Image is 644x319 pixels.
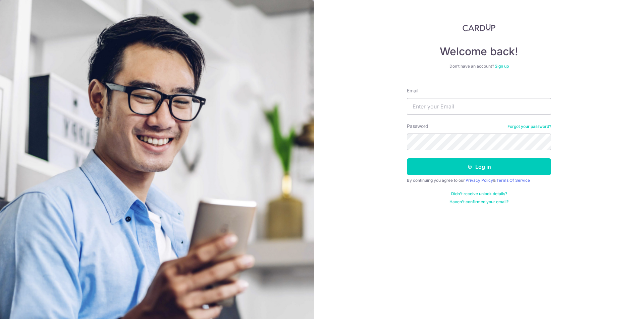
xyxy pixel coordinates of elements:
button: Log in [407,158,551,175]
a: Sign up [495,64,509,69]
label: Email [407,87,418,94]
div: By continuing you agree to our & [407,178,551,183]
a: Privacy Policy [466,178,493,183]
h4: Welcome back! [407,45,551,58]
label: Password [407,123,428,130]
div: Don’t have an account? [407,64,551,69]
a: Haven't confirmed your email? [449,199,508,205]
a: Didn't receive unlock details? [451,191,507,196]
input: Enter your Email [407,98,551,115]
a: Forgot your password? [507,124,551,129]
a: Terms Of Service [496,178,530,183]
img: CardUp Logo [463,23,495,31]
